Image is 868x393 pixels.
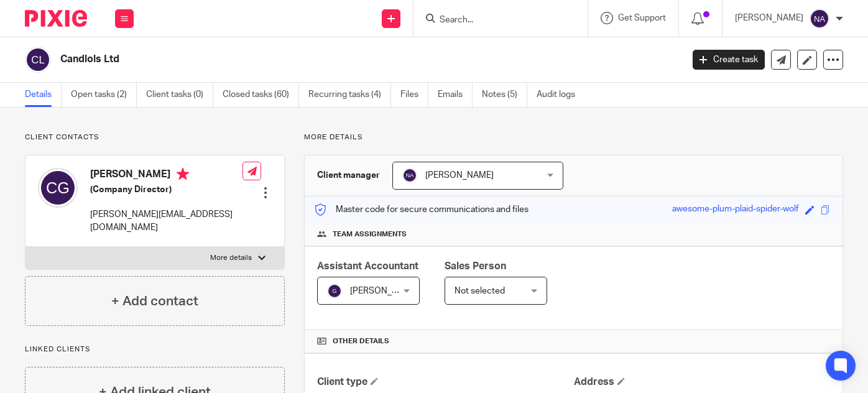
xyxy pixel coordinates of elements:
img: svg%3E [402,168,417,183]
h3: Client manager [317,169,380,182]
p: [PERSON_NAME][EMAIL_ADDRESS][DOMAIN_NAME] [90,208,242,234]
a: Closed tasks (60) [223,83,299,107]
a: Emails [438,83,473,107]
a: Notes (5) [482,83,527,107]
a: Details [25,83,62,107]
p: More details [210,253,252,263]
a: Client tasks (0) [146,83,213,107]
span: Other details [333,336,389,346]
a: Open tasks (2) [71,83,137,107]
i: Primary [177,168,189,180]
a: Recurring tasks (4) [308,83,391,107]
span: Get Support [618,14,666,22]
a: Create task [693,50,765,70]
a: Files [400,83,428,107]
div: awesome-plum-plaid-spider-wolf [672,203,799,217]
h4: Address [574,376,830,389]
img: svg%3E [38,168,78,208]
h2: Candlols Ltd [60,53,552,66]
p: Linked clients [25,344,285,354]
a: Audit logs [537,83,584,107]
span: Assistant Accountant [317,261,418,271]
img: svg%3E [25,47,51,73]
h4: Client type [317,376,573,389]
p: Master code for secure communications and files [314,203,529,216]
span: [PERSON_NAME] [425,171,494,180]
span: [PERSON_NAME] [350,287,418,295]
img: svg%3E [810,9,829,29]
input: Search [438,15,550,26]
span: Sales Person [445,261,506,271]
h4: + Add contact [111,292,198,311]
p: More details [304,132,843,142]
h5: (Company Director) [90,183,242,196]
p: Client contacts [25,132,285,142]
span: Not selected [455,287,505,295]
h4: [PERSON_NAME] [90,168,242,183]
img: Pixie [25,10,87,27]
span: Team assignments [333,229,407,239]
img: svg%3E [327,284,342,298]
p: [PERSON_NAME] [735,12,803,24]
